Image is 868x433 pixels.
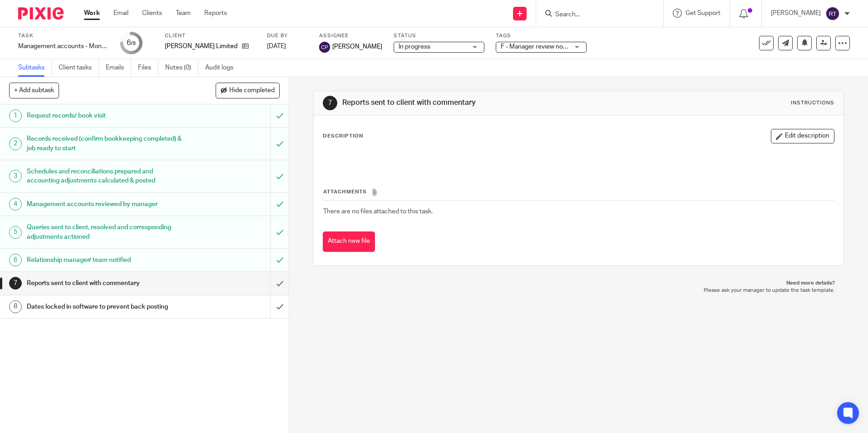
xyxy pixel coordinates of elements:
div: 7 [9,277,22,290]
label: Status [394,32,484,39]
a: Audit logs [205,59,240,77]
div: 8 [9,300,22,313]
input: Search [554,11,636,19]
div: 3 [9,170,22,182]
img: svg%3E [319,42,330,53]
div: 4 [9,198,22,211]
a: Client tasks [59,59,99,77]
div: 1 [9,109,22,122]
span: Attachments [323,189,367,194]
button: + Add subtask [9,83,59,98]
p: Please ask your manager to update the task template. [322,287,834,294]
label: Due by [267,32,308,39]
p: Need more details? [322,280,834,287]
button: Edit description [771,129,834,143]
h1: Records received (confirm bookkeeping completed) & job ready to start [27,132,183,155]
span: Hide completed [229,87,275,94]
a: Subtasks [18,59,52,77]
div: Instructions [791,99,834,107]
img: Pixie [18,7,64,20]
span: There are no files attached to this task. [323,208,433,215]
h1: Queries sent to client, resolved and corresponding adjustments actioned [27,221,183,244]
div: 6 [127,38,136,48]
a: Team [176,9,191,18]
div: 7 [323,96,337,110]
label: Tags [496,32,587,39]
span: In progress [399,44,430,50]
a: Emails [106,59,131,77]
a: Clients [142,9,162,18]
button: Attach new file [323,231,375,252]
div: 2 [9,138,22,150]
a: Files [138,59,158,77]
a: Reports [204,9,227,18]
p: [PERSON_NAME] [771,9,821,18]
a: Email [113,9,128,18]
button: Hide completed [216,83,280,98]
label: Task [18,32,109,39]
div: Management accounts - Monthly [18,42,109,51]
h1: Reports sent to client with commentary [27,276,183,290]
div: 5 [9,226,22,239]
img: svg%3E [825,6,840,21]
a: Work [84,9,100,18]
label: Client [165,32,256,39]
p: [PERSON_NAME] Limited [165,42,237,51]
label: Assignee [319,32,382,39]
h1: Schedules and reconciliations prepared and accounting adjustments calculated & posted [27,165,183,188]
span: [PERSON_NAME] [332,42,382,51]
h1: Management accounts reviewed by manager [27,197,183,211]
h1: Reports sent to client with commentary [342,98,598,108]
small: /8 [131,41,136,46]
span: Get Support [686,10,720,16]
span: F - Manager review notes to be actioned [501,44,614,50]
a: Notes (0) [165,59,198,77]
h1: Dates locked in software to prevent back posting [27,300,183,314]
span: [DATE] [267,43,286,49]
p: Description [323,133,363,140]
div: 6 [9,254,22,266]
h1: Relationship manager/ team notified [27,253,183,267]
h1: Request records/ book visit [27,109,183,123]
